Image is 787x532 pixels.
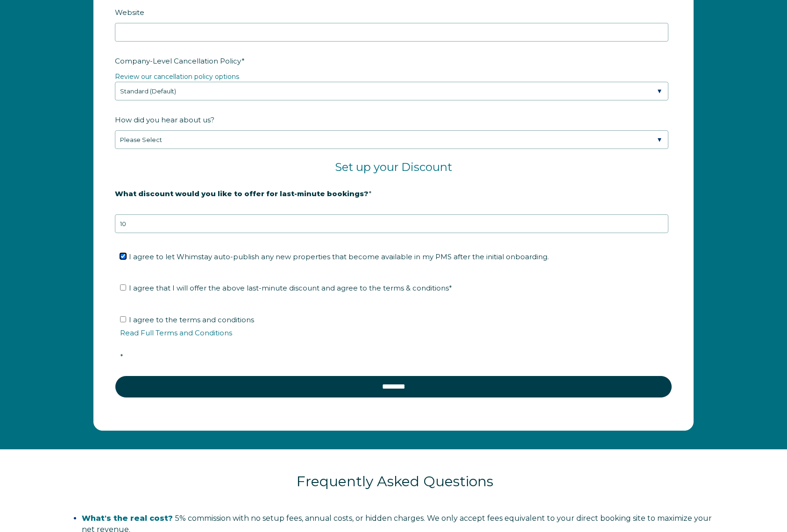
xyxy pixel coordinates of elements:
input: I agree that I will offer the above last-minute discount and agree to the terms & conditions* [120,284,126,291]
span: Company-Level Cancellation Policy [115,54,241,68]
a: Read Full Terms and Conditions [120,328,232,337]
span: Frequently Asked Questions [297,473,493,490]
input: I agree to let Whimstay auto-publish any new properties that become available in my PMS after the... [120,253,126,259]
span: Website [115,5,144,20]
strong: What discount would you like to offer for last-minute bookings? [115,189,369,198]
span: I agree that I will offer the above last-minute discount and agree to the terms & conditions [129,284,452,292]
span: I agree to let Whimstay auto-publish any new properties that become available in my PMS after the... [129,252,549,261]
span: What's the real cost? [82,514,173,523]
span: How did you hear about us? [115,113,214,127]
span: Set up your Discount [335,160,452,174]
strong: 20% is recommended, minimum of 10% [115,205,261,213]
a: Review our cancellation policy options [115,72,239,81]
span: I agree to the terms and conditions [120,315,674,361]
input: I agree to the terms and conditionsRead Full Terms and Conditions* [120,316,126,322]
